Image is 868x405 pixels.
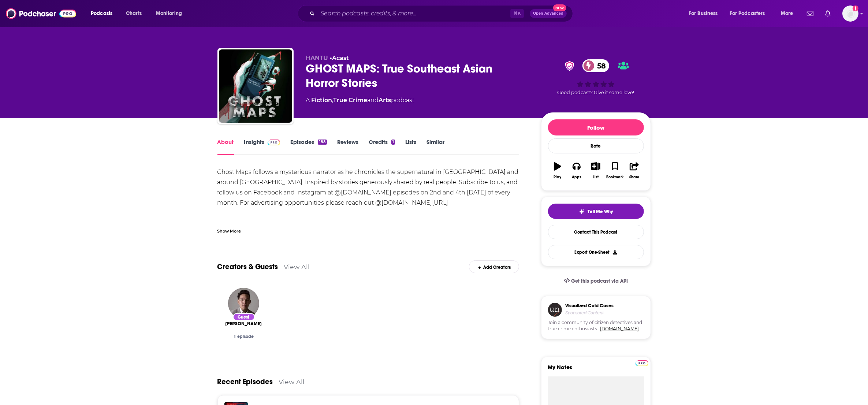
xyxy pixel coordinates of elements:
[776,8,802,19] button: open menu
[781,8,793,19] span: More
[842,5,858,22] span: Logged in as itang
[725,8,776,19] button: open menu
[279,378,305,386] a: View All
[566,303,614,309] h3: Visualized Cold Cases
[548,225,644,239] a: Contact This Podcast
[379,97,391,104] a: Arts
[689,8,718,19] span: For Business
[91,8,112,19] span: Podcasts
[510,9,524,18] span: ⌘ K
[582,59,610,72] a: 58
[593,175,599,179] div: List
[337,138,358,155] a: Reviews
[541,296,651,357] a: Visualized Cold CasesSponsored ContentJoin a community of citizen detectives and true crime enthu...
[219,49,292,123] img: GHOST MAPS: True Southeast Asian Horror Stories
[223,334,264,339] div: 1 episode
[558,90,634,95] span: Good podcast? Give it some love!
[636,360,648,366] img: Podchaser Pro
[121,8,146,19] a: Charts
[572,175,581,179] div: Apps
[548,303,562,317] img: coldCase.18b32719.png
[822,7,834,20] a: Show notifications dropdown
[554,175,561,179] div: Play
[332,97,334,104] span: ,
[530,9,567,18] button: Open AdvancedNew
[563,61,577,71] img: verified Badge
[391,140,395,145] div: 1
[226,321,262,327] a: Norman Chella
[558,272,634,290] a: Get this podcast via API
[590,59,610,72] span: 58
[330,55,349,62] span: •
[226,321,262,327] span: [PERSON_NAME]
[548,204,644,219] button: tell me why sparkleTell Me Why
[853,5,858,11] svg: Add a profile image
[369,138,395,155] a: Credits1
[217,377,273,386] a: Recent Episodes
[842,5,858,22] img: User Profile
[579,209,585,215] img: tell me why sparkle
[730,8,765,19] span: For Podcasters
[306,55,328,62] span: HANTU
[548,364,644,376] label: My Notes
[684,8,727,19] button: open menu
[405,138,416,155] a: Lists
[548,157,567,184] button: Play
[332,55,349,62] a: Acast
[382,199,448,206] a: [DOMAIN_NAME][URL]
[268,140,280,145] img: Podchaser Pro
[305,5,580,22] div: Search podcasts, credits, & more...
[426,138,444,155] a: Similar
[804,7,816,20] a: Show notifications dropdown
[625,157,644,184] button: Share
[571,278,628,284] span: Get this podcast via API
[541,55,651,100] div: verified Badge58Good podcast? Give it some love!
[548,119,644,135] button: Follow
[842,5,858,22] button: Show profile menu
[228,288,259,319] img: Norman Chella
[588,209,613,215] span: Tell Me Why
[600,326,639,331] a: [DOMAIN_NAME]
[548,245,644,259] button: Export One-Sheet
[533,12,563,15] span: Open Advanced
[126,8,142,19] span: Charts
[151,8,191,19] button: open menu
[567,157,586,184] button: Apps
[290,138,327,155] a: Episodes188
[368,97,379,104] span: and
[217,262,278,271] a: Creators & Guests
[553,4,566,11] span: New
[548,138,644,153] div: Rate
[318,140,327,145] div: 188
[469,260,519,273] div: Add Creators
[244,138,280,155] a: InsightsPodchaser Pro
[629,175,639,179] div: Share
[636,359,648,366] a: Pro website
[86,8,122,19] button: open menu
[548,320,644,332] span: Join a community of citizen detectives and true crime enthusiasts.
[334,97,368,104] a: True Crime
[566,310,614,315] h4: Sponsored Content
[318,8,510,19] input: Search podcasts, credits, & more...
[156,8,182,19] span: Monitoring
[217,167,519,228] div: Ghost Maps follows a mysterious narrator as he chronicles the supernatural in [GEOGRAPHIC_DATA] a...
[233,313,255,321] div: Guest
[606,157,625,184] button: Bookmark
[606,175,623,179] div: Bookmark
[306,96,415,105] div: A podcast
[312,97,332,104] a: Fiction
[284,263,310,271] a: View All
[6,7,76,21] img: Podchaser - Follow, Share and Rate Podcasts
[217,138,234,155] a: About
[586,157,605,184] button: List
